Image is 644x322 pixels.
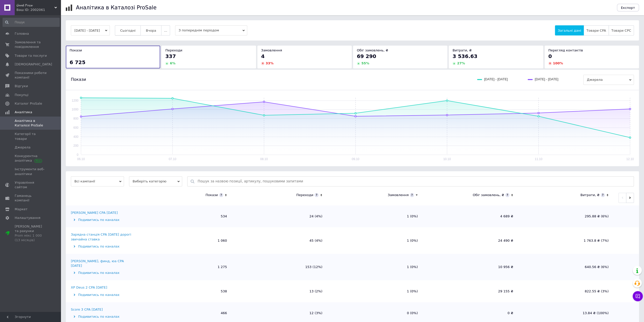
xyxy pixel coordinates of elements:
div: Переходи [296,193,313,197]
span: ... [164,29,167,32]
span: Аналітика [15,110,32,115]
div: Prom мікс 1 000 (13 місяців) [15,233,47,242]
input: Пошук за назвою позиції, артикулу, пошуковими запитами [198,177,631,186]
text: 0 [77,153,78,157]
button: Вчора [140,25,161,35]
text: 800 [73,117,78,120]
div: [PERSON_NAME], финд, юа CPA [DATE] [71,259,135,268]
td: 1 763.8 ₴ (7%) [518,227,614,254]
span: 6 % [170,61,175,65]
td: 1 275 [137,254,232,280]
div: Замовлення [388,193,409,197]
span: 55 % [361,61,369,65]
td: 45 (4%) [232,227,327,254]
span: Налаштування [15,216,40,220]
div: Зарядна станція CPA [DATE] дорогі звичайна ставка [71,232,135,241]
div: Витрати, ₴ [580,193,599,197]
button: ... [161,25,170,35]
span: Товари CPA [586,29,606,32]
span: 100 % [553,61,563,65]
span: 33 % [266,61,274,65]
span: Покупці [15,93,28,97]
td: 24 (4%) [232,205,327,227]
span: Гаманець компанії [15,194,47,203]
span: З попереднім періодом [175,25,247,35]
span: Категорії та товари [15,132,47,141]
span: Маркет [15,207,28,212]
span: 27 % [457,61,465,65]
button: Сьогодні [115,25,141,35]
div: Подивитись по каналах [71,218,135,222]
div: Обіг замовлень, ₴ [473,193,504,197]
div: Подивитись по каналах [71,314,135,319]
text: 11.10 [535,157,542,161]
button: Товари CPA [584,25,609,35]
span: Обіг замовлень, ₴ [357,48,388,52]
span: [PERSON_NAME] та рахунки [15,224,47,243]
text: 1000 [72,108,78,111]
td: 1 060 [137,227,232,254]
span: Каталог ProSale [15,101,42,106]
td: 24 490 ₴ [423,227,518,254]
span: 0 [548,53,552,59]
div: Покази [205,193,218,197]
td: 534 [137,205,232,227]
td: 10 956 ₴ [423,254,518,280]
button: Товари CPC [609,25,634,35]
text: 10.10 [443,157,451,161]
td: 538 [137,280,232,302]
div: [PERSON_NAME] CPA [DATE] [71,211,118,215]
span: Конкурентна аналітика [15,154,47,163]
span: Всі кампанії [71,176,124,186]
span: Замовлення [261,48,282,52]
span: Покази [71,77,86,82]
span: Загальні дані [558,29,581,32]
span: Виберіть категорію [129,176,182,186]
text: 200 [73,144,78,147]
span: Інструменти веб-аналітики [15,167,47,176]
span: 3 536.63 [452,53,477,59]
span: Переходи [165,48,182,52]
span: Замовлення та повідомлення [15,40,47,49]
span: Товари CPC [611,29,631,32]
td: 153 (12%) [232,254,327,280]
span: [DEMOGRAPHIC_DATA] [15,62,52,67]
text: 06.10 [77,157,85,161]
td: 822.55 ₴ (3%) [518,280,614,302]
text: 1200 [72,99,78,102]
span: Перегляд контактів [548,48,583,52]
span: 69 290 [357,53,376,59]
span: Відгуки [15,84,28,88]
td: 1 (0%) [327,227,423,254]
text: 400 [73,135,78,139]
text: 08.10 [260,157,268,161]
span: 𝓖𝓸𝓸𝓭 𝓟𝓻𝓲𝓬𝓮 [16,3,54,8]
span: Показники роботи компанії [15,71,47,80]
span: Витрати, ₴ [452,48,472,52]
td: 1 (0%) [327,280,423,302]
span: Експорт [621,6,635,10]
text: 07.10 [169,157,176,161]
div: Score 3 CPA [DATE] [71,307,103,312]
td: 13 (2%) [232,280,327,302]
td: 1 (0%) [327,205,423,227]
span: Товари та послуги [15,53,47,58]
span: 6 725 [70,59,86,65]
td: 29 155 ₴ [423,280,518,302]
span: 337 [165,53,176,59]
div: Ваш ID: 2002061 [16,8,61,12]
div: Подивитись по каналах [71,244,135,249]
text: 09.10 [352,157,359,161]
span: Вчора [146,29,156,32]
span: Джерела [15,145,30,150]
h1: Аналітика в Каталозі ProSale [76,5,156,11]
div: ХP Deus 2 CPA [DATE] [71,285,107,290]
td: 295.88 ₴ (6%) [518,205,614,227]
div: Подивитись по каналах [71,293,135,297]
text: 600 [73,126,78,129]
button: [DATE] - [DATE] [71,25,110,35]
span: Джерела [583,75,634,85]
span: Управління сайтом [15,180,47,190]
text: 12.10 [626,157,634,161]
span: Головна [15,31,29,36]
